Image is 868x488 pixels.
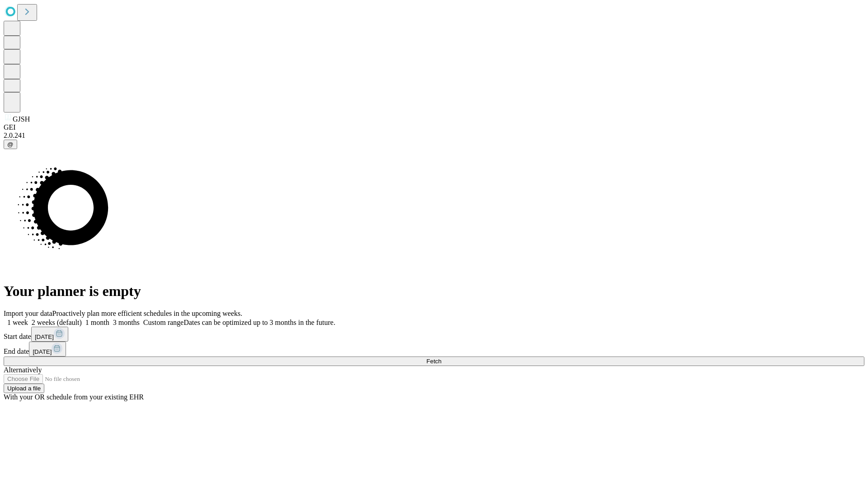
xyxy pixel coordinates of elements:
button: Upload a file [4,384,44,393]
span: 3 months [113,319,140,326]
span: 1 week [7,319,28,326]
button: @ [4,140,17,149]
div: Start date [4,327,864,342]
span: Dates can be optimized up to 3 months in the future. [184,319,335,326]
span: Custom range [143,319,184,326]
span: [DATE] [35,333,54,340]
h1: Your planner is empty [4,283,864,300]
div: 2.0.241 [4,131,864,140]
span: GJSH [13,115,30,123]
div: End date [4,342,864,357]
span: Alternatively [4,366,42,374]
div: GEI [4,123,864,131]
button: [DATE] [31,327,68,342]
button: Fetch [4,357,864,366]
span: 2 weeks (default) [32,319,82,326]
span: Import your data [4,310,52,317]
button: [DATE] [29,342,66,357]
span: [DATE] [33,348,52,355]
span: Proactively plan more efficient schedules in the upcoming weeks. [52,310,242,317]
span: 1 month [85,319,109,326]
span: Fetch [426,358,441,365]
span: @ [7,141,14,148]
span: With your OR schedule from your existing EHR [4,393,144,401]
